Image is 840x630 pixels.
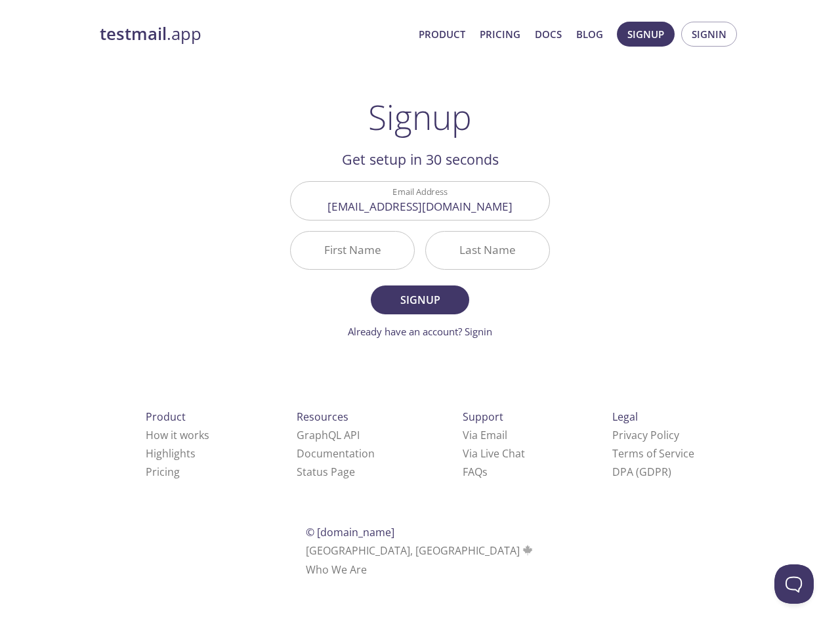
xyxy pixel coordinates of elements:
a: Pricing [146,465,180,479]
a: How it works [146,428,209,442]
a: GraphQL API [297,428,360,442]
a: Highlights [146,446,196,461]
a: Product [419,26,465,43]
h2: Get setup in 30 seconds [290,148,550,171]
a: Already have an account? Signin [348,325,492,338]
iframe: Help Scout Beacon - Open [774,564,814,604]
span: Resources [297,409,348,424]
a: Docs [535,26,562,43]
strong: testmail [100,22,167,45]
button: Signup [617,22,675,47]
h1: Signup [368,97,472,136]
span: Legal [612,409,638,424]
button: Signin [681,22,737,47]
span: Signup [385,291,455,309]
a: Via Live Chat [463,446,525,461]
a: Pricing [480,26,520,43]
a: Via Email [463,428,507,442]
a: Terms of Service [612,446,694,461]
a: Status Page [297,465,355,479]
a: DPA (GDPR) [612,465,671,479]
a: testmail.app [100,23,408,45]
a: FAQ [463,465,488,479]
span: s [482,465,488,479]
a: Blog [576,26,603,43]
span: Signup [627,26,664,43]
span: Support [463,409,503,424]
a: Documentation [297,446,375,461]
a: Privacy Policy [612,428,679,442]
span: [GEOGRAPHIC_DATA], [GEOGRAPHIC_DATA] [306,543,535,558]
span: © [DOMAIN_NAME] [306,525,394,539]
a: Who We Are [306,562,367,577]
span: Signin [692,26,726,43]
button: Signup [371,285,469,314]
span: Product [146,409,186,424]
